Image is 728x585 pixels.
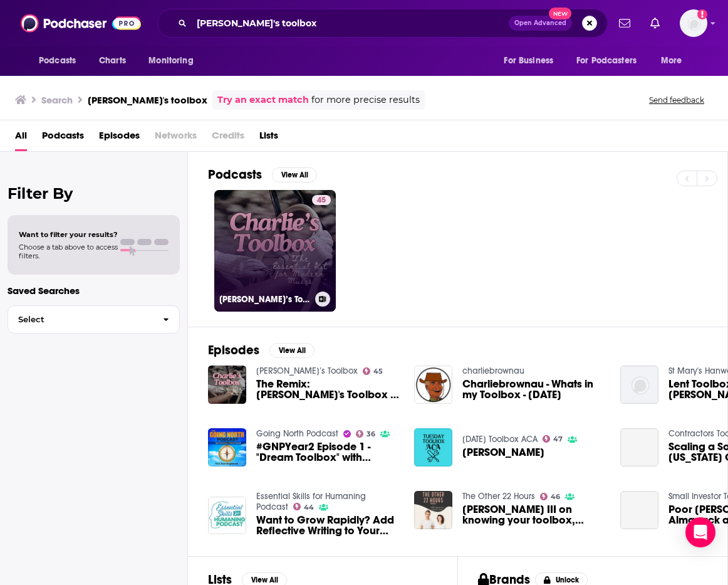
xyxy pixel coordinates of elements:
[208,366,246,404] img: The Remix: Charlie's Toolbox is Now a Cultural Studio
[256,515,399,536] a: Want to Grow Rapidly? Add Reflective Writing to Your Toolbox! - Quit Bleeping Around
[99,125,140,151] a: Episodes
[462,504,605,525] span: [PERSON_NAME] III on knowing your toolbox, galvanizing yourself, and simplifying everything.
[661,52,682,70] span: More
[680,9,707,37] img: User Profile
[697,9,707,19] svg: Add a profile image
[645,13,665,34] a: Show notifications dropdown
[652,49,698,73] button: open menu
[462,434,538,445] a: Tuesday Toolbox ACA
[148,52,193,70] span: Monitoring
[356,430,376,438] a: 36
[414,366,452,404] img: Charliebrownau - Whats in my Toolbox - Tues 26 Dec 2023
[8,285,180,297] p: Saved Searches
[462,379,605,400] a: Charliebrownau - Whats in my Toolbox - Tues 26 Dec 2023
[514,20,566,26] span: Open Advanced
[212,125,244,151] span: Credits
[157,9,608,38] div: Search podcasts, credits, & more...
[214,190,336,312] a: 45[PERSON_NAME]’s Toolbox
[256,379,399,400] span: The Remix: [PERSON_NAME]'s Toolbox is Now a Cultural Studio
[504,52,553,70] span: For Business
[217,93,309,107] a: Try an exact match
[462,379,605,400] span: Charliebrownau - Whats in my Toolbox - [DATE]
[256,428,338,439] a: Going North Podcast
[8,315,153,324] span: Select
[208,342,259,358] h2: Episodes
[208,497,246,535] img: Want to Grow Rapidly? Add Reflective Writing to Your Toolbox! - Quit Bleeping Around
[256,491,366,512] a: Essential Skills for Humaning Podcast
[272,167,317,182] button: View All
[685,517,715,547] div: Open Intercom Messenger
[462,366,524,376] a: charliebrownau
[680,9,707,37] button: Show profile menu
[91,49,133,73] a: Charts
[259,125,278,151] a: Lists
[30,49,92,73] button: open menu
[293,503,315,510] a: 44
[42,125,84,151] a: Podcasts
[208,428,246,466] img: #GNPYear2 Episode 1 - "Dream Toolbox" with Ken Aldrich (@dream_toolbox)
[41,94,73,106] h3: Search
[568,49,655,73] button: open menu
[414,491,452,529] img: Jesse Boykins III on knowing your toolbox, galvanizing yourself, and simplifying everything.
[219,294,310,305] h3: [PERSON_NAME]’s Toolbox
[19,243,118,260] span: Choose a tab above to access filters.
[462,504,605,525] a: Jesse Boykins III on knowing your toolbox, galvanizing yourself, and simplifying everything.
[256,366,358,376] a: Charlie’s Toolbox
[367,431,375,437] span: 36
[614,13,635,34] a: Show notifications dropdown
[462,491,535,502] a: The Other 22 Hours
[8,184,180,203] h2: Filter By
[8,305,180,334] button: Select
[620,428,658,466] a: Scaling a Southern California Contracting Business | Charlie Gindele
[620,366,658,404] img: Lent Toolbox Talk - 1st April 2020 Charlie Wheeler - Silent Prayer.mp4
[21,11,141,35] img: Podchaser - Follow, Share and Rate Podcasts
[414,428,452,466] img: Charlie
[256,379,399,400] a: The Remix: Charlie's Toolbox is Now a Cultural Studio
[462,447,544,458] span: [PERSON_NAME]
[304,505,314,510] span: 44
[208,167,317,182] a: PodcastsView All
[140,49,209,73] button: open menu
[317,194,326,207] span: 45
[540,493,561,500] a: 46
[155,125,197,151] span: Networks
[208,167,262,182] h2: Podcasts
[553,436,563,442] span: 47
[208,342,315,358] a: EpisodesView All
[576,52,637,70] span: For Podcasters
[88,94,207,106] h3: [PERSON_NAME]'s toolbox
[363,367,383,375] a: 45
[311,93,420,107] span: for more precise results
[645,95,708,105] button: Send feedback
[495,49,569,73] button: open menu
[19,230,118,239] span: Want to filter your results?
[680,9,707,37] span: Logged in as sarahhallprinc
[543,435,563,443] a: 47
[39,52,76,70] span: Podcasts
[192,13,509,33] input: Search podcasts, credits, & more...
[256,441,399,463] a: #GNPYear2 Episode 1 - "Dream Toolbox" with Ken Aldrich (@dream_toolbox)
[15,125,27,151] a: All
[312,195,331,205] a: 45
[373,369,383,374] span: 45
[509,16,572,31] button: Open AdvancedNew
[269,343,315,358] button: View All
[462,447,544,458] a: Charlie
[99,52,126,70] span: Charts
[620,491,658,529] a: Poor Charlie's Almanack and long term investing
[256,441,399,463] span: #GNPYear2 Episode 1 - "Dream Toolbox" with [PERSON_NAME] (@dream_toolbox)
[549,8,571,19] span: New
